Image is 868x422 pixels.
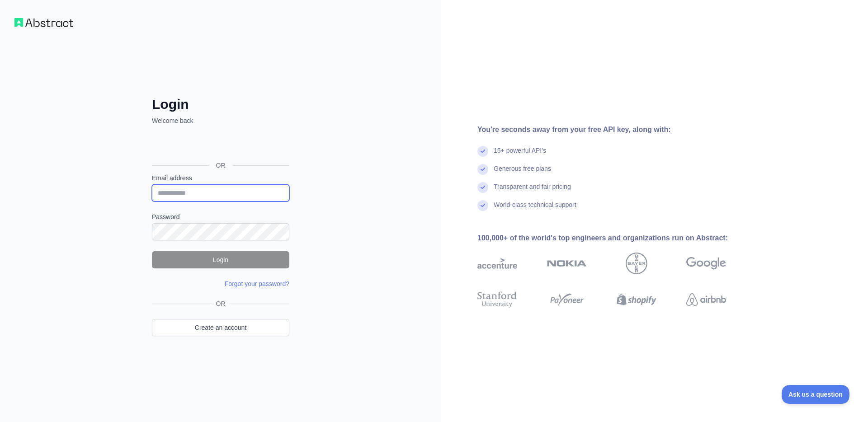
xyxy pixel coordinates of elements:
[14,18,73,27] img: Workflow
[152,251,289,268] button: Login
[686,253,726,274] img: google
[477,290,517,309] img: stanford university
[152,96,289,113] h2: Login
[152,116,289,125] p: Welcome back
[617,290,656,309] img: shopify
[147,135,292,155] iframe: Sign in with Google Button
[477,233,755,244] div: 100,000+ of the world's top engineers and organizations run on Abstract:
[477,124,755,135] div: You're seconds away from your free API key, along with:
[152,173,289,183] label: Email address
[494,164,551,182] div: Generous free plans
[547,253,587,274] img: nokia
[626,253,647,274] img: bayer
[782,385,850,404] iframe: Toggle Customer Support
[477,164,488,175] img: check mark
[494,182,571,200] div: Transparent and fair pricing
[477,253,517,274] img: accenture
[209,161,233,170] span: OR
[477,200,488,211] img: check mark
[477,146,488,157] img: check mark
[547,290,587,309] img: payoneer
[152,212,289,221] label: Password
[494,200,576,218] div: World-class technical support
[152,319,289,336] a: Create an account
[477,182,488,193] img: check mark
[494,146,546,164] div: 15+ powerful API's
[686,290,726,309] img: airbnb
[225,280,289,287] a: Forgot your password?
[212,299,229,308] span: OR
